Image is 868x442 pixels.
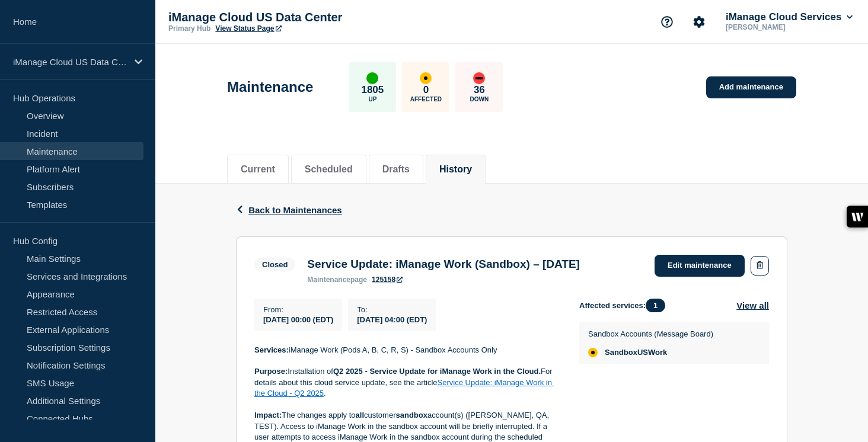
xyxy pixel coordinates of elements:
[382,164,410,175] button: Drafts
[254,345,560,355] p: iManage Work (Pods A, B, C, R, S) - Sandbox Accounts Only
[307,276,350,284] span: maintenance
[588,329,713,338] p: Sandbox Accounts (Message Board)
[723,23,847,31] p: [PERSON_NAME]
[655,255,745,277] a: Edit maintenance
[333,367,541,376] strong: Q2 2025 - Service Update for iManage Work in the Cloud.
[263,315,333,324] span: [DATE] 00:00 (EDT)
[470,96,489,103] p: Down
[687,9,711,34] button: Account settings
[646,299,665,312] span: 1
[605,348,667,357] span: SandboxUSWork
[361,84,384,96] p: 1805
[439,164,472,175] button: History
[736,299,769,312] button: View all
[368,96,376,103] p: Up
[366,72,378,84] div: up
[236,205,342,215] button: Back to Maintenances
[13,57,127,67] p: iManage Cloud US Data Center
[215,24,281,33] a: View Status Page
[168,24,210,33] p: Primary Hub
[395,411,427,419] strong: sandbox
[579,299,671,312] span: Affected services:
[356,411,364,419] strong: all
[655,9,679,34] button: Support
[254,367,288,376] strong: Purpose:
[307,258,580,271] h3: Service Update: iManage Work (Sandbox) – [DATE]
[410,96,442,103] p: Affected
[357,315,427,324] span: [DATE] 04:00 (EDT)
[227,79,313,95] h1: Maintenance
[254,411,282,419] strong: Impact:
[588,348,598,357] div: affected
[307,276,367,284] p: page
[372,276,403,284] a: 125158
[241,164,275,175] button: Current
[263,305,333,314] p: From :
[254,345,289,354] strong: Services:
[254,258,295,271] span: Closed
[420,72,432,84] div: affected
[423,84,429,96] p: 0
[723,11,855,23] button: iManage Cloud Services
[254,366,560,399] p: Installation of For details about this cloud service update, see the article .
[473,72,485,84] div: down
[248,205,342,215] span: Back to Maintenances
[305,164,353,175] button: Scheduled
[168,11,406,24] p: iManage Cloud US Data Center
[474,84,485,96] p: 36
[706,76,796,98] a: Add maintenance
[357,305,427,314] p: To :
